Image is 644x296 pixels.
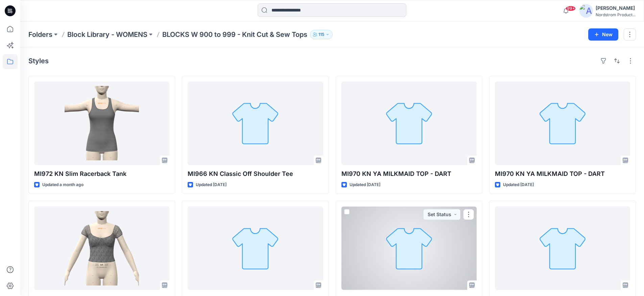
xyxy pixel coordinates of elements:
p: Updated a month ago [42,181,84,188]
p: 115 [318,31,324,38]
p: Updated [DATE] [196,181,226,188]
a: MI970 - KN YA Milkmaid top - Shirred Cups [34,206,169,290]
a: MI971 KN YA One Shoulder Top [341,206,477,290]
p: BLOCKS W 900 to 999 - Knit Cut & Sew Tops [162,30,307,39]
a: MI966 KN Classic Off Shoulder Tee [188,82,323,165]
a: MI970 KN YA MILKMAID TOP - DART [188,206,323,290]
a: L912 KN 15" Mod Race Trim Tank [495,206,630,290]
a: Block Library - WOMENS [67,30,147,39]
p: MI970 KN YA MILKMAID TOP - DART [495,169,630,179]
span: 99+ [566,6,576,11]
a: MI970 KN YA MILKMAID TOP - DART [341,82,477,165]
p: MI966 KN Classic Off Shoulder Tee [188,169,323,179]
button: 115 [310,30,333,39]
div: [PERSON_NAME] [596,4,636,12]
p: MI972 KN Slim Racerback Tank [34,169,169,179]
button: New [588,28,618,41]
p: Updated [DATE] [350,181,380,188]
a: Folders [28,30,52,39]
h4: Styles [28,57,49,65]
div: Nordstrom Product... [596,12,636,17]
img: avatar [579,4,593,18]
p: MI970 KN YA MILKMAID TOP - DART [341,169,477,179]
a: MI970 KN YA MILKMAID TOP - DART [495,82,630,165]
p: Updated [DATE] [503,181,534,188]
a: MI972 KN Slim Racerback Tank [34,82,169,165]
